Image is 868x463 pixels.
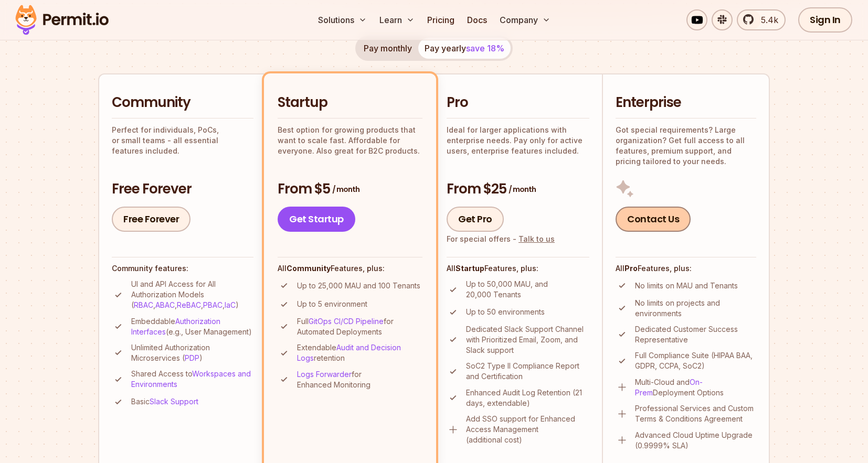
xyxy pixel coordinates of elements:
p: Up to 25,000 MAU and 100 Tenants [297,281,420,291]
h4: All Features, plus: [616,263,756,274]
a: Contact Us [616,207,691,232]
p: UI and API Access for All Authorization Models ( , , , , ) [131,279,253,310]
a: Audit and Decision Logs [297,343,401,362]
a: Free Forever [112,207,190,232]
p: Best option for growing products that want to scale fast. Affordable for everyone. Also great for... [278,125,422,156]
span: / month [509,184,536,195]
a: Authorization Interfaces [131,317,220,336]
strong: Pro [624,264,638,273]
p: Add SSO support for Enhanced Access Management (additional cost) [466,414,589,445]
h2: Pro [447,93,589,112]
a: PDP [185,353,199,362]
h2: Community [112,93,253,112]
h4: All Features, plus: [278,263,422,274]
p: Shared Access to [131,369,253,390]
a: GitOps CI/CD Pipeline [309,317,384,326]
h2: Enterprise [616,93,756,112]
span: 5.4k [755,14,778,26]
h3: From $25 [447,180,589,199]
p: Ideal for larger applications with enterprise needs. Pay only for active users, enterprise featur... [447,125,589,156]
a: PBAC [203,300,223,309]
h4: All Features, plus: [447,263,589,274]
p: Up to 50,000 MAU, and 20,000 Tenants [466,279,589,300]
strong: Startup [456,264,484,273]
p: Basic [131,396,198,407]
p: Got special requirements? Large organization? Get full access to all features, premium support, a... [616,125,756,167]
a: Talk to us [518,234,555,243]
p: Extendable retention [297,342,422,363]
p: Advanced Cloud Uptime Upgrade (0.9999% SLA) [635,430,756,451]
a: ABAC [155,300,175,309]
a: 5.4k [737,9,786,30]
p: SoC2 Type II Compliance Report and Certification [466,361,589,382]
p: Unlimited Authorization Microservices ( ) [131,342,253,363]
a: Slack Support [150,397,198,406]
p: Full Compliance Suite (HIPAA BAA, GDPR, CCPA, SoC2) [635,350,756,371]
p: Embeddable (e.g., User Management) [131,316,253,337]
button: Company [495,9,555,30]
p: Dedicated Customer Success Representative [635,324,756,345]
a: RBAC [134,300,153,309]
p: Up to 5 environment [297,299,367,309]
button: Learn [375,9,419,30]
h2: Startup [278,93,422,112]
a: On-Prem [635,378,703,397]
p: Multi-Cloud and Deployment Options [635,377,756,398]
p: Professional Services and Custom Terms & Conditions Agreement [635,403,756,424]
a: ReBAC [177,300,201,309]
a: Get Startup [278,207,355,232]
a: Pricing [423,9,459,30]
button: Pay monthly [357,38,418,59]
div: For special offers - [447,234,555,244]
p: No limits on MAU and Tenants [635,281,738,291]
img: Permit logo [10,2,113,38]
p: Enhanced Audit Log Retention (21 days, extendable) [466,387,589,408]
p: Perfect for individuals, PoCs, or small teams - all essential features included. [112,125,253,156]
a: Get Pro [447,207,504,232]
a: Docs [463,9,491,30]
p: Dedicated Slack Support Channel with Prioritized Email, Zoom, and Slack support [466,324,589,356]
h3: From $5 [278,180,422,199]
a: Sign In [798,7,852,33]
p: No limits on projects and environments [635,298,756,319]
strong: Community [287,264,331,273]
a: IaC [225,300,236,309]
p: Up to 50 environments [466,307,545,317]
span: / month [332,184,359,195]
h3: Free Forever [112,180,253,199]
button: Solutions [314,9,371,30]
a: Logs Forwarder [297,370,352,379]
p: Full for Automated Deployments [297,316,422,337]
p: for Enhanced Monitoring [297,369,422,390]
h4: Community features: [112,263,253,274]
